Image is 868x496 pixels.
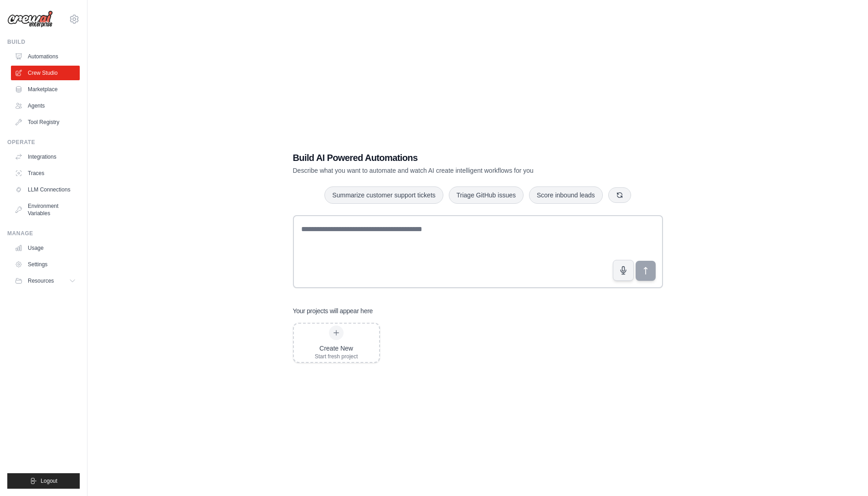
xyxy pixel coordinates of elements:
div: Create New [315,344,358,353]
button: Click to speak your automation idea [613,260,634,281]
div: Build [7,38,80,46]
a: Automations [11,49,80,64]
div: Operate [7,139,80,146]
button: Logout [7,473,80,489]
a: Traces [11,166,80,181]
a: Crew Studio [11,66,80,80]
h3: Your projects will appear here [293,306,373,315]
a: Tool Registry [11,115,80,129]
h1: Build AI Powered Automations [293,151,599,164]
button: Resources [11,274,80,288]
button: Score inbound leads [529,186,603,204]
span: Logout [41,477,57,485]
div: Manage [7,230,80,237]
span: Resources [28,277,54,284]
a: Settings [11,257,80,272]
a: LLM Connections [11,182,80,197]
a: Agents [11,98,80,113]
a: Marketplace [11,82,80,97]
a: Environment Variables [11,199,80,221]
a: Integrations [11,150,80,164]
button: Get new suggestions [608,187,631,203]
div: Start fresh project [315,353,358,360]
a: Usage [11,241,80,255]
img: Logo [7,10,53,28]
button: Summarize customer support tickets [324,186,443,204]
p: Describe what you want to automate and watch AI create intelligent workflows for you [293,166,599,175]
button: Triage GitHub issues [449,186,524,204]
